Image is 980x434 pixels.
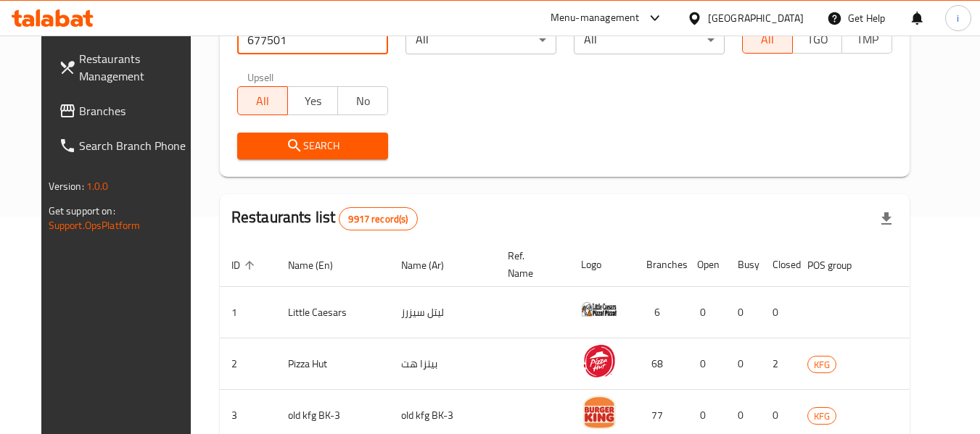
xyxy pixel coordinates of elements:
[344,91,382,112] span: No
[86,177,109,196] span: 1.0.0
[635,287,685,338] td: 6
[337,86,388,115] button: No
[79,102,194,120] span: Branches
[848,29,886,50] span: TMP
[685,287,726,338] td: 0
[808,356,836,373] span: KFG
[220,338,276,390] td: 2
[799,29,837,50] span: TGO
[581,394,617,430] img: old kfg BK-3
[869,201,904,236] div: Export file
[237,86,288,115] button: All
[726,287,761,338] td: 0
[47,41,205,93] a: Restaurants Management
[390,338,496,390] td: بيتزا هت
[508,247,552,282] span: Ref. Name
[761,243,796,287] th: Closed
[47,93,205,128] a: Branches
[551,9,640,27] div: Menu-management
[574,25,725,54] div: All
[276,338,390,390] td: Pizza Hut
[808,408,836,425] span: KFG
[294,91,332,112] span: Yes
[685,243,726,287] th: Open
[231,256,259,274] span: ID
[405,25,556,54] div: All
[47,128,205,163] a: Search Branch Phone
[569,243,635,287] th: Logo
[685,338,726,390] td: 0
[742,25,793,54] button: All
[792,25,843,54] button: TGO
[220,287,276,338] td: 1
[49,201,115,220] span: Get support on:
[247,72,274,82] label: Upsell
[957,10,959,26] span: i
[708,10,804,26] div: [GEOGRAPHIC_DATA]
[339,207,417,230] div: Total records count
[635,243,685,287] th: Branches
[276,287,390,338] td: Little Caesars
[49,216,141,235] a: Support.OpsPlatform
[761,287,796,338] td: 0
[749,29,787,50] span: All
[288,256,352,274] span: Name (En)
[807,256,870,274] span: POS group
[581,343,617,379] img: Pizza Hut
[287,86,338,115] button: Yes
[79,137,194,154] span: Search Branch Phone
[726,243,761,287] th: Busy
[244,91,282,112] span: All
[841,25,892,54] button: TMP
[49,177,84,196] span: Version:
[401,256,463,274] span: Name (Ar)
[761,338,796,390] td: 2
[581,291,617,327] img: Little Caesars
[339,212,416,226] span: 9917 record(s)
[726,338,761,390] td: 0
[231,206,418,230] h2: Restaurants list
[237,133,388,159] button: Search
[249,137,376,155] span: Search
[79,50,194,85] span: Restaurants Management
[390,287,496,338] td: ليتل سيزرز
[635,338,685,390] td: 68
[237,25,388,54] input: Search for restaurant name or ID..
